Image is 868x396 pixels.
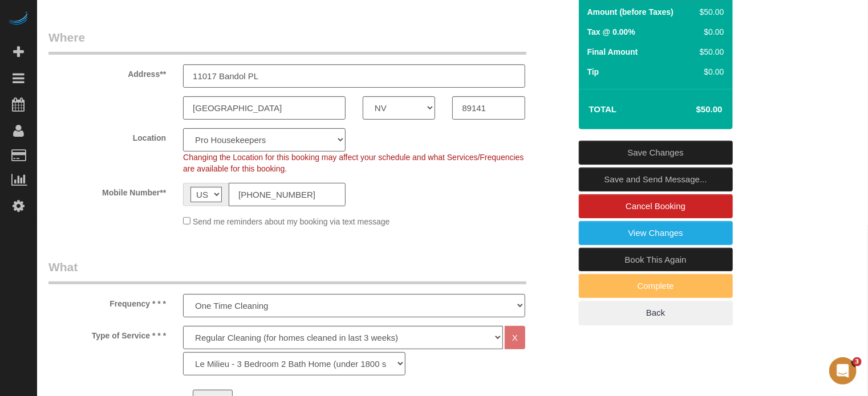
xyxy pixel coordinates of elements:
[689,46,724,58] div: $50.00
[48,29,526,55] legend: Where
[853,357,862,366] span: 3
[193,217,390,226] span: Send me reminders about my booking via text message
[579,221,733,245] a: View Changes
[579,141,733,165] a: Save Changes
[7,11,30,27] img: Automaid Logo
[40,326,175,341] label: Type of Service * * *
[689,6,724,18] div: $50.00
[183,153,524,173] span: Changing the Location for this booking may affect your schedule and what Services/Frequencies are...
[589,104,617,114] strong: Total
[662,105,722,115] h4: $50.00
[579,168,733,191] a: Save and Send Message...
[587,66,599,77] label: Tip
[579,248,733,272] a: Book This Again
[40,294,175,309] label: Frequency * * *
[587,26,635,38] label: Tax @ 0.00%
[829,357,857,385] iframe: Intercom live chat
[229,183,346,206] input: Mobile Number**
[40,128,175,144] label: Location
[48,259,526,284] legend: What
[579,301,733,325] a: Back
[587,46,638,58] label: Final Amount
[689,26,724,38] div: $0.00
[689,66,724,77] div: $0.00
[452,96,525,120] input: Zip Code**
[587,6,674,18] label: Amount (before Taxes)
[579,194,733,218] a: Cancel Booking
[40,183,175,198] label: Mobile Number**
